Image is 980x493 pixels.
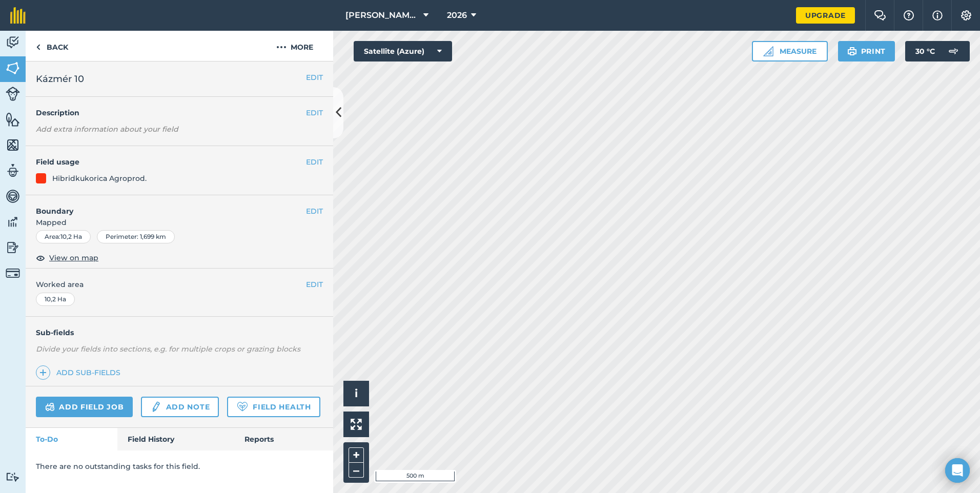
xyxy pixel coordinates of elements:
[960,10,972,20] img: A cog icon
[39,366,47,379] img: svg+xml;base64,PHN2ZyB4bWxucz0iaHR0cDovL3d3dy53My5vcmcvMjAwMC9zdmciIHdpZHRoPSIxNCIgaGVpZ2h0PSIyNC...
[256,31,333,61] button: More
[915,41,935,61] span: 30 ° C
[227,397,320,417] a: Field Health
[117,428,234,450] a: Field History
[932,9,943,22] img: svg+xml;base64,PHN2ZyB4bWxucz0iaHR0cDovL3d3dy53My5vcmcvMjAwMC9zdmciIHdpZHRoPSIxNyIgaGVpZ2h0PSIxNy...
[26,327,333,338] h4: Sub-fields
[838,41,895,61] button: Print
[276,41,287,53] img: svg+xml;base64,PHN2ZyB4bWxucz0iaHR0cDovL3d3dy53My5vcmcvMjAwMC9zdmciIHdpZHRoPSIyMCIgaGVpZ2h0PSIyNC...
[945,458,970,483] div: Open Intercom Messenger
[36,365,125,380] a: Add sub-fields
[905,41,970,61] button: 30 °C
[349,447,364,463] button: +
[447,9,467,22] span: 2026
[6,266,20,280] img: svg+xml;base64,PD94bWwgdmVyc2lvbj0iMS4wIiBlbmNvZGluZz0idXRmLTgiPz4KPCEtLSBHZW5lcmF0b3I6IEFkb2JlIE...
[306,107,323,118] button: EDIT
[52,173,147,184] div: Hibridkukorica Agroprod.
[36,125,178,134] em: Add extra information about your field
[351,419,362,430] img: Four arrows, one pointing top left, one top right, one bottom right and the last bottom left
[49,252,98,263] span: View on map
[6,472,20,482] img: svg+xml;base64,PD94bWwgdmVyc2lvbj0iMS4wIiBlbmNvZGluZz0idXRmLTgiPz4KPCEtLSBHZW5lcmF0b3I6IEFkb2JlIE...
[6,240,20,255] img: svg+xml;base64,PD94bWwgdmVyc2lvbj0iMS4wIiBlbmNvZGluZz0idXRmLTgiPz4KPCEtLSBHZW5lcmF0b3I6IEFkb2JlIE...
[874,10,886,20] img: Two speech bubbles overlapping with the left bubble in the forefront
[150,401,161,413] img: svg+xml;base64,PD94bWwgdmVyc2lvbj0iMS4wIiBlbmNvZGluZz0idXRmLTgiPz4KPCEtLSBHZW5lcmF0b3I6IEFkb2JlIE...
[10,7,26,24] img: fieldmargin Logo
[847,45,857,57] img: svg+xml;base64,PHN2ZyB4bWxucz0iaHR0cDovL3d3dy53My5vcmcvMjAwMC9zdmciIHdpZHRoPSIxOSIgaGVpZ2h0PSIyNC...
[6,60,20,76] img: svg+xml;base64,PHN2ZyB4bWxucz0iaHR0cDovL3d3dy53My5vcmcvMjAwMC9zdmciIHdpZHRoPSI1NiIgaGVpZ2h0PSI2MC...
[306,156,323,168] button: EDIT
[45,401,55,413] img: svg+xml;base64,PD94bWwgdmVyc2lvbj0iMS4wIiBlbmNvZGluZz0idXRmLTgiPz4KPCEtLSBHZW5lcmF0b3I6IEFkb2JlIE...
[36,107,323,118] h4: Description
[763,46,773,56] img: Ruler icon
[36,72,84,86] span: Kázmér 10
[306,72,323,83] button: EDIT
[36,230,91,243] div: Area : 10,2 Ha
[752,41,828,61] button: Measure
[345,9,419,22] span: [PERSON_NAME] és [PERSON_NAME] Kft.
[36,397,133,417] a: Add field job
[36,293,75,306] div: 10,2 Ha
[6,35,20,50] img: svg+xml;base64,PD94bWwgdmVyc2lvbj0iMS4wIiBlbmNvZGluZz0idXRmLTgiPz4KPCEtLSBHZW5lcmF0b3I6IEFkb2JlIE...
[36,252,45,264] img: svg+xml;base64,PHN2ZyB4bWxucz0iaHR0cDovL3d3dy53My5vcmcvMjAwMC9zdmciIHdpZHRoPSIxOCIgaGVpZ2h0PSIyNC...
[354,41,452,61] button: Satellite (Azure)
[6,214,20,230] img: svg+xml;base64,PD94bWwgdmVyc2lvbj0iMS4wIiBlbmNvZGluZz0idXRmLTgiPz4KPCEtLSBHZW5lcmF0b3I6IEFkb2JlIE...
[26,31,78,61] a: Back
[36,156,306,168] h4: Field usage
[6,137,20,153] img: svg+xml;base64,PHN2ZyB4bWxucz0iaHR0cDovL3d3dy53My5vcmcvMjAwMC9zdmciIHdpZHRoPSI1NiIgaGVpZ2h0PSI2MC...
[234,428,333,450] a: Reports
[355,387,358,400] span: i
[6,112,20,127] img: svg+xml;base64,PHN2ZyB4bWxucz0iaHR0cDovL3d3dy53My5vcmcvMjAwMC9zdmciIHdpZHRoPSI1NiIgaGVpZ2h0PSI2MC...
[796,7,855,24] a: Upgrade
[349,463,364,478] button: –
[6,87,20,101] img: svg+xml;base64,PD94bWwgdmVyc2lvbj0iMS4wIiBlbmNvZGluZz0idXRmLTgiPz4KPCEtLSBHZW5lcmF0b3I6IEFkb2JlIE...
[306,206,323,217] button: EDIT
[943,41,964,61] img: svg+xml;base64,PD94bWwgdmVyc2lvbj0iMS4wIiBlbmNvZGluZz0idXRmLTgiPz4KPCEtLSBHZW5lcmF0b3I6IEFkb2JlIE...
[36,344,300,354] em: Divide your fields into sections, e.g. for multiple crops or grazing blocks
[903,10,915,20] img: A question mark icon
[36,252,98,264] button: View on map
[343,381,369,406] button: i
[36,41,40,53] img: svg+xml;base64,PHN2ZyB4bWxucz0iaHR0cDovL3d3dy53My5vcmcvMjAwMC9zdmciIHdpZHRoPSI5IiBoZWlnaHQ9IjI0Ii...
[6,189,20,204] img: svg+xml;base64,PD94bWwgdmVyc2lvbj0iMS4wIiBlbmNvZGluZz0idXRmLTgiPz4KPCEtLSBHZW5lcmF0b3I6IEFkb2JlIE...
[141,397,219,417] a: Add note
[36,461,323,472] p: There are no outstanding tasks for this field.
[306,279,323,290] button: EDIT
[6,163,20,178] img: svg+xml;base64,PD94bWwgdmVyc2lvbj0iMS4wIiBlbmNvZGluZz0idXRmLTgiPz4KPCEtLSBHZW5lcmF0b3I6IEFkb2JlIE...
[26,217,333,228] span: Mapped
[26,428,117,450] a: To-Do
[97,230,175,243] div: Perimeter : 1,699 km
[26,195,306,217] h4: Boundary
[36,279,323,290] span: Worked area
